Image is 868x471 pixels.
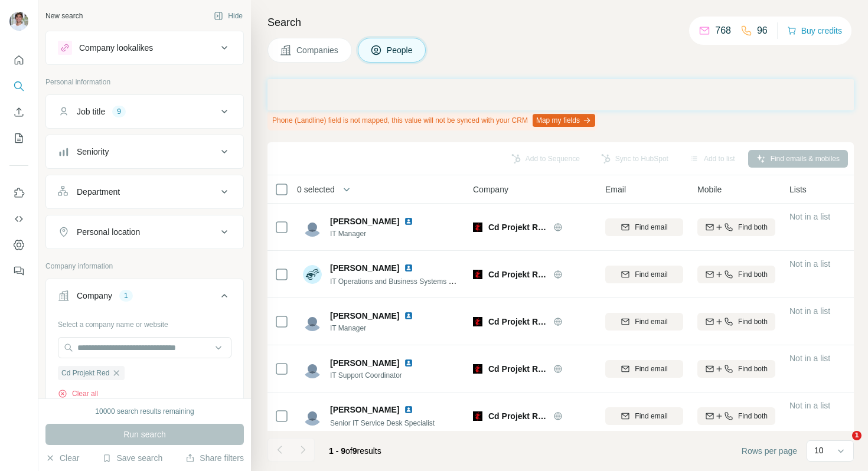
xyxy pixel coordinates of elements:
button: Find both [697,218,775,236]
img: LinkedIn logo [404,217,413,226]
img: Logo of Cd Projekt Red [473,317,482,326]
img: Logo of Cd Projekt Red [473,270,482,279]
div: Personal location [77,226,140,238]
span: Cd Projekt Red [488,269,547,280]
img: Avatar [303,359,322,378]
img: Avatar [303,312,322,331]
img: Logo of Cd Projekt Red [473,364,482,374]
div: Company [77,290,112,302]
button: Company1 [46,282,243,315]
h4: Search [267,14,854,31]
span: Not in a list [789,212,830,221]
span: Find email [635,364,667,374]
button: Find both [697,266,775,283]
img: Avatar [303,265,322,284]
span: Find email [635,411,667,421]
span: results [329,446,381,456]
span: Cd Projekt Red [61,368,109,378]
img: LinkedIn logo [404,263,413,273]
button: Company lookalikes [46,34,243,62]
img: LinkedIn logo [404,405,413,414]
span: IT Support Coordinator [330,370,418,381]
button: Save search [102,452,162,464]
button: Find both [697,407,775,425]
button: My lists [9,127,28,149]
button: Find email [605,313,683,331]
span: [PERSON_NAME] [330,215,399,227]
img: Avatar [303,407,322,426]
button: Hide [205,7,251,25]
img: Logo of Cd Projekt Red [473,411,482,421]
button: Quick start [9,50,28,71]
button: Find both [697,313,775,331]
span: Senior IT Service Desk Specialist [330,419,435,427]
div: New search [45,11,83,21]
span: Email [605,184,626,195]
span: 1 - 9 [329,446,345,456]
span: People [387,44,414,56]
p: 10 [814,444,824,456]
span: Lists [789,184,807,195]
span: [PERSON_NAME] [330,357,399,369]
div: Select a company name or website [58,315,231,330]
button: Share filters [185,452,244,464]
span: IT Manager [330,323,418,333]
span: Find email [635,269,667,280]
button: Find email [605,360,683,378]
img: Logo of Cd Projekt Red [473,223,482,232]
iframe: Intercom live chat [828,431,856,459]
span: 0 selected [297,184,335,195]
div: 10000 search results remaining [95,406,194,417]
button: Seniority [46,138,243,166]
button: Feedback [9,260,28,282]
span: Company [473,184,508,195]
span: Cd Projekt Red [488,316,547,328]
button: Use Surfe on LinkedIn [9,182,28,204]
span: 9 [353,446,357,456]
span: [PERSON_NAME] [330,404,399,416]
button: Map my fields [533,114,595,127]
span: Find both [738,222,768,233]
span: Find email [635,222,667,233]
button: Department [46,178,243,206]
span: Mobile [697,184,722,195]
button: Dashboard [9,234,28,256]
div: Seniority [77,146,109,158]
span: Cd Projekt Red [488,410,547,422]
span: Rows per page [742,445,797,457]
span: Find both [738,411,768,421]
span: Cd Projekt Red [488,363,547,375]
div: Job title [77,106,105,117]
span: Find both [738,364,768,374]
iframe: Banner [267,79,854,110]
div: Department [77,186,120,198]
span: Find email [635,316,667,327]
button: Buy credits [787,22,842,39]
img: LinkedIn logo [404,311,413,320]
span: Not in a list [789,354,830,363]
p: 768 [715,24,731,38]
div: 1 [119,290,133,301]
span: 1 [852,431,862,440]
div: 9 [112,106,126,117]
button: Find email [605,266,683,283]
div: Company lookalikes [79,42,153,54]
button: Job title9 [46,97,243,126]
span: [PERSON_NAME] [330,262,399,274]
p: Personal information [45,77,244,87]
button: Find email [605,407,683,425]
img: LinkedIn logo [404,358,413,368]
img: Avatar [303,218,322,237]
span: Find both [738,269,768,280]
span: Find both [738,316,768,327]
div: Phone (Landline) field is not mapped, this value will not be synced with your CRM [267,110,598,130]
button: Find email [605,218,683,236]
button: Clear [45,452,79,464]
button: Find both [697,360,775,378]
span: Cd Projekt Red [488,221,547,233]
span: Companies [296,44,340,56]
span: Not in a list [789,259,830,269]
button: Clear all [58,388,98,399]
span: Not in a list [789,306,830,316]
span: [PERSON_NAME] [330,310,399,322]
